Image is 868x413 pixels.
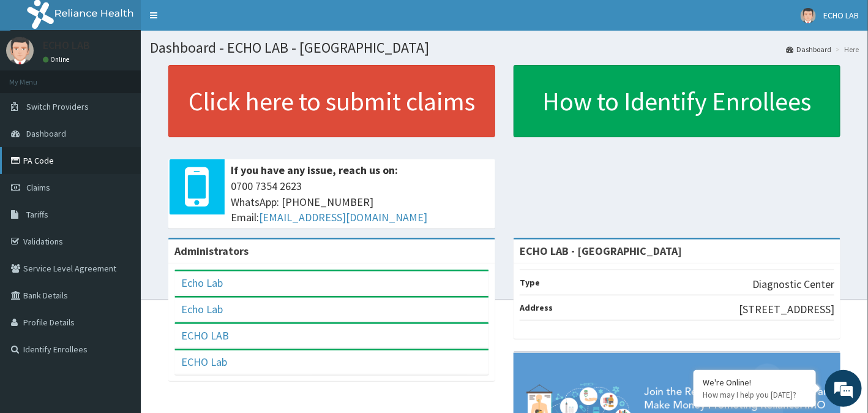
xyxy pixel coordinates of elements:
a: ECHO Lab [181,355,227,369]
a: ECHO LAB [181,328,229,343]
b: Type [520,277,540,288]
a: Online [43,55,72,64]
span: ECHO LAB [823,10,859,21]
span: 0700 7354 2623 WhatsApp: [PHONE_NUMBER] Email: [231,178,489,225]
img: User Image [801,8,816,23]
p: [STREET_ADDRESS] [739,301,834,317]
b: Administrators [174,244,249,258]
b: Address [520,302,553,313]
span: Claims [26,182,50,193]
a: [EMAIL_ADDRESS][DOMAIN_NAME] [259,210,427,224]
span: Dashboard [26,128,66,139]
li: Here [832,44,859,55]
strong: ECHO LAB - [GEOGRAPHIC_DATA] [520,244,682,258]
span: Tariffs [26,209,48,220]
a: Click here to submit claims [168,65,495,137]
a: Echo Lab [181,276,223,290]
a: Echo Lab [181,302,223,316]
p: Diagnostic Center [752,276,834,292]
p: How may I help you today? [703,390,807,400]
span: Switch Providers [26,101,89,112]
a: Dashboard [786,44,831,55]
p: ECHO LAB [43,40,90,51]
img: User Image [6,37,34,64]
a: How to Identify Enrollees [514,65,840,137]
div: We're Online! [703,377,807,388]
h1: Dashboard - ECHO LAB - [GEOGRAPHIC_DATA] [150,40,859,56]
b: If you have any issue, reach us on: [231,163,398,177]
